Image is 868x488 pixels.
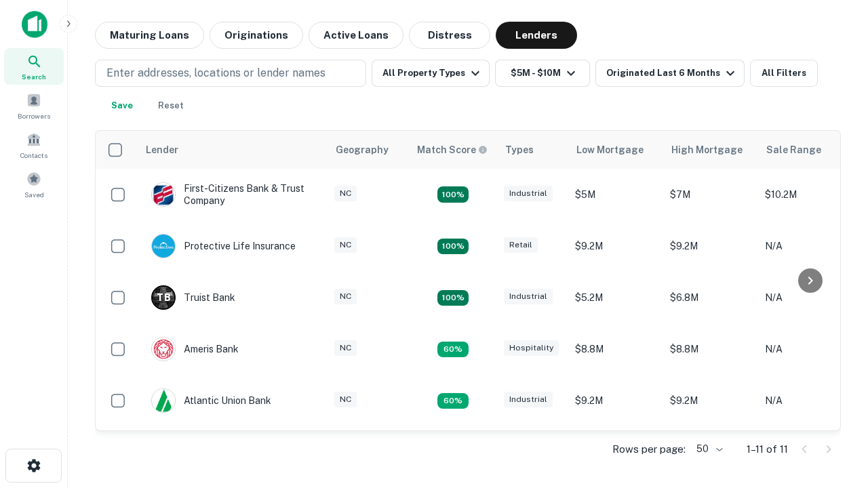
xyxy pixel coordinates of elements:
a: Search [4,48,64,85]
div: Hospitality [504,340,559,356]
button: Maturing Loans [95,22,204,49]
button: Originated Last 6 Months [595,60,745,87]
div: Retail [504,237,538,253]
th: Low Mortgage [568,131,663,169]
img: picture [152,338,175,361]
button: Enter addresses, locations or lender names [95,60,366,87]
div: NC [334,289,357,304]
div: NC [334,237,357,253]
div: NC [334,340,357,356]
span: Borrowers [18,110,50,121]
td: $9.2M [568,375,663,426]
td: $5M [568,169,663,220]
div: Atlantic Union Bank [151,388,271,413]
div: NC [334,392,357,407]
div: NC [334,186,357,201]
td: $8.8M [663,323,758,375]
span: Search [22,71,46,82]
p: 1–11 of 11 [747,441,788,457]
td: $7M [663,169,758,220]
div: Industrial [504,186,553,201]
td: $6.8M [663,272,758,323]
td: $6.3M [663,426,758,478]
a: Borrowers [4,87,64,124]
div: Low Mortgage [576,142,644,158]
div: Originated Last 6 Months [606,65,738,81]
div: Ameris Bank [151,337,239,361]
h6: Match Score [417,142,485,157]
p: Enter addresses, locations or lender names [106,65,325,81]
div: First-citizens Bank & Trust Company [151,182,314,207]
iframe: Chat Widget [800,380,868,445]
img: picture [152,389,175,412]
th: Geography [328,131,409,169]
div: 50 [691,439,725,459]
button: All Property Types [372,60,490,87]
td: $9.2M [568,220,663,272]
th: Types [497,131,568,169]
button: Reset [149,92,193,119]
p: Rows per page: [612,441,686,457]
th: High Mortgage [663,131,758,169]
button: Distress [409,22,490,49]
td: $9.2M [663,375,758,426]
td: $9.2M [663,220,758,272]
td: $8.8M [568,323,663,375]
div: Types [505,142,534,158]
div: Capitalize uses an advanced AI algorithm to match your search with the best lender. The match sco... [417,142,488,157]
div: Matching Properties: 2, hasApolloMatch: undefined [437,239,469,255]
span: Contacts [20,150,47,161]
div: High Mortgage [671,142,743,158]
a: Saved [4,166,64,203]
button: Lenders [496,22,577,49]
button: Originations [210,22,303,49]
th: Capitalize uses an advanced AI algorithm to match your search with the best lender. The match sco... [409,131,497,169]
img: capitalize-icon.png [22,11,47,38]
div: Matching Properties: 1, hasApolloMatch: undefined [437,393,469,409]
div: Matching Properties: 3, hasApolloMatch: undefined [437,290,469,306]
div: Lender [146,142,178,158]
td: $5.2M [568,272,663,323]
button: All Filters [750,60,818,87]
img: picture [152,183,175,206]
div: Protective Life Insurance [151,234,296,258]
th: Lender [138,131,328,169]
a: Contacts [4,127,64,163]
button: $5M - $10M [495,60,590,87]
div: Industrial [504,392,553,407]
button: Active Loans [309,22,403,49]
div: Truist Bank [151,285,235,310]
span: Saved [24,189,44,200]
p: T B [157,291,170,305]
div: Matching Properties: 2, hasApolloMatch: undefined [437,186,469,203]
button: Save your search to get updates of matches that match your search criteria. [100,92,144,119]
td: $6.3M [568,426,663,478]
div: Industrial [504,289,553,304]
div: Matching Properties: 1, hasApolloMatch: undefined [437,342,469,358]
div: Geography [336,142,389,158]
div: Sale Range [766,142,821,158]
img: picture [152,235,175,258]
